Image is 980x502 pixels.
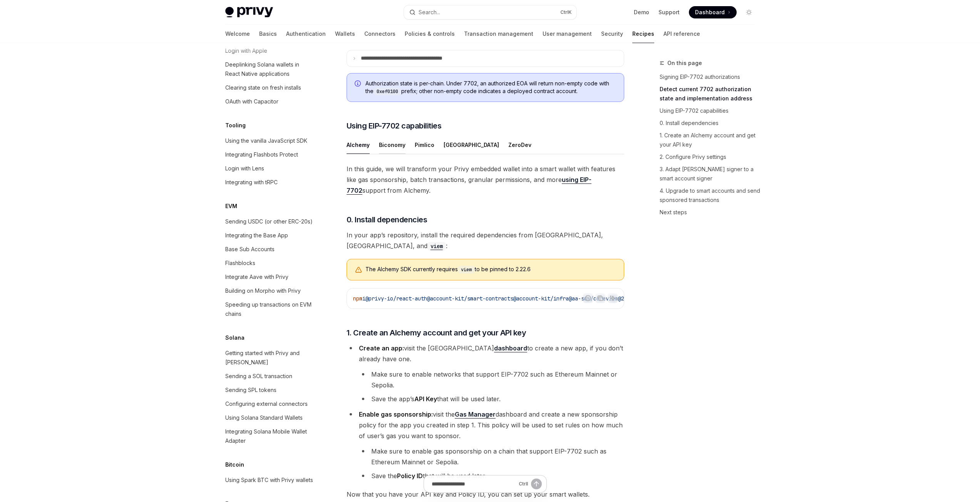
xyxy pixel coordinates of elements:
div: Using the vanilla JavaScript SDK [225,136,307,145]
a: Connectors [364,25,395,43]
a: Using Spark BTC with Privy wallets [219,473,318,487]
code: viem [427,242,446,250]
a: API reference [663,25,700,43]
a: Integrating Flashbots Protect [219,148,318,162]
span: @account-kit/infra [513,295,569,302]
div: Building on Morpho with Privy [225,286,301,295]
span: Using EIP-7702 capabilities [347,120,442,131]
strong: Policy ID [397,472,423,480]
h5: Tooling [225,121,246,130]
a: Basics [259,25,277,43]
span: Ctrl K [560,9,572,15]
div: Deeplinking Solana wallets in React Native applications [225,60,313,78]
a: Using the vanilla JavaScript SDK [219,134,318,148]
strong: Create an app: [359,344,404,352]
strong: API Key [414,395,437,403]
li: Save the that will be used later. [359,470,624,481]
a: 2. Configure Privy settings [660,151,761,163]
img: light logo [225,7,273,18]
div: OAuth with Capacitor [225,97,278,106]
a: Integrating the Base App [219,228,318,242]
a: Deeplinking Solana wallets in React Native applications [219,58,318,81]
a: Login with Lens [219,162,318,175]
span: @aa-sdk/core [569,295,606,302]
li: Make sure to enable networks that support EIP-7702 such as Ethereum Mainnet or Sepolia. [359,369,624,390]
div: Using Solana Standard Wallets [225,413,303,422]
strong: Enable gas sponsorship: [359,410,433,418]
a: Security [601,25,623,43]
span: Authorization state is per-chain. Under 7702, an authorized EOA will return non-empty code with t... [365,80,616,95]
a: Sending a SOL transaction [219,369,318,383]
a: Using Solana Standard Wallets [219,411,318,425]
a: Using EIP-7702 capabilities [660,105,761,117]
svg: Warning [355,266,362,274]
a: Integrate Aave with Privy [219,270,318,284]
div: Pimlico [415,136,434,154]
span: @privy-io/react-auth [365,295,427,302]
a: Recipes [632,25,654,43]
div: Integrating the Base App [225,231,288,240]
div: Integrating Flashbots Protect [225,150,298,159]
div: Clearing state on fresh installs [225,83,301,92]
code: viem [458,266,475,274]
a: Authentication [286,25,326,43]
span: In your app’s repository, install the required dependencies from [GEOGRAPHIC_DATA], [GEOGRAPHIC_D... [347,230,624,251]
h5: Solana [225,333,245,342]
span: npm [353,295,362,302]
div: Integrate Aave with Privy [225,272,288,282]
h5: Bitcoin [225,460,244,469]
span: Dashboard [695,8,725,16]
div: The Alchemy SDK currently requires to be pinned to 2.22.6 [365,265,616,274]
div: Sending SPL tokens [225,385,276,395]
code: 0xef0100 [374,88,401,95]
a: Getting started with Privy and [PERSON_NAME] [219,346,318,369]
a: Integrating Solana Mobile Wallet Adapter [219,425,318,448]
svg: Info [355,80,362,88]
a: Base Sub Accounts [219,242,318,256]
div: Login with Lens [225,164,264,173]
a: Configuring external connectors [219,397,318,411]
div: Sending a SOL transaction [225,372,292,381]
a: dashboard [494,344,527,352]
a: Sending USDC (or other ERC-20s) [219,215,318,228]
input: Ask a question... [432,475,516,492]
div: Base Sub Accounts [225,245,275,254]
div: Using Spark BTC with Privy wallets [225,475,313,485]
button: Toggle dark mode [743,6,755,18]
li: Make sure to enable gas sponsorship on a chain that support EIP-7702 such as Ethereum Mainnet or ... [359,446,624,467]
a: Signing EIP-7702 authorizations [660,71,761,83]
div: Alchemy [347,136,370,154]
div: Speeding up transactions on EVM chains [225,300,313,319]
div: Configuring external connectors [225,399,308,409]
a: Sending SPL tokens [219,383,318,397]
a: Clearing state on fresh installs [219,81,318,95]
span: In this guide, we will transform your Privy embedded wallet into a smart wallet with features lik... [347,163,624,196]
a: User management [543,25,592,43]
a: Welcome [225,25,250,43]
a: Dashboard [689,6,737,18]
a: Integrating with tRPC [219,175,318,189]
a: Wallets [335,25,355,43]
li: Save the app’s that will be used later. [359,394,624,404]
a: 1. Create an Alchemy account and get your API key [660,129,761,151]
a: Transaction management [464,25,533,43]
a: Policies & controls [405,25,455,43]
div: Biconomy [379,136,405,154]
button: Report incorrect code [583,293,593,303]
div: Sending USDC (or other ERC-20s) [225,217,313,226]
span: visit the dashboard and create a new sponsorship policy for the app you created in step 1. This p... [359,410,623,440]
a: OAuth with Capacitor [219,95,318,108]
div: Search... [419,8,440,17]
button: Send message [531,479,542,489]
button: Copy the contents from the code block [595,293,605,303]
a: Demo [634,8,649,16]
div: [GEOGRAPHIC_DATA] [444,136,499,154]
span: i [362,295,365,302]
span: 0. Install dependencies [347,214,427,225]
div: Getting started with Privy and [PERSON_NAME] [225,349,313,367]
a: 3. Adapt [PERSON_NAME] signer to a smart account signer [660,163,761,185]
span: @account-kit/smart-contracts [427,295,513,302]
a: Gas Manager [455,410,496,419]
div: Integrating Solana Mobile Wallet Adapter [225,427,313,445]
h5: EVM [225,202,237,211]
